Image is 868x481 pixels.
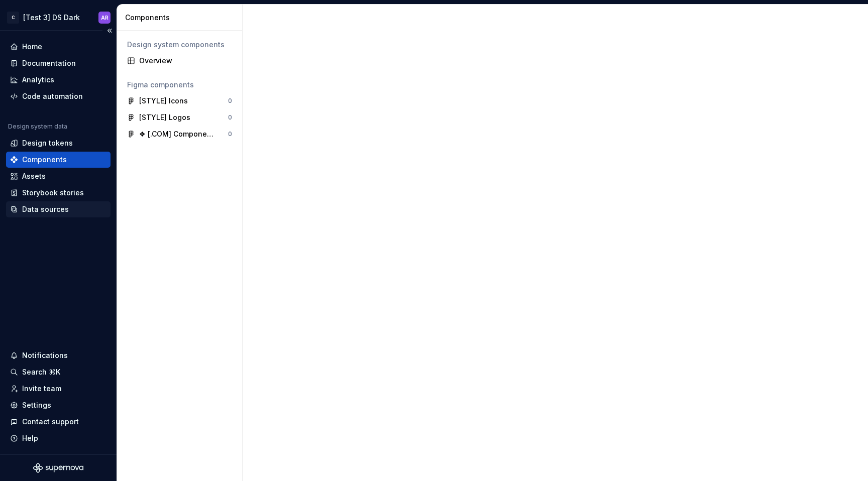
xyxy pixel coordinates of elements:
div: Settings [22,400,51,410]
div: Assets [22,171,46,181]
a: Settings [6,397,111,413]
a: ❖ [.COM] Components ABCHANEL 220 [123,126,236,142]
div: Components [22,155,67,165]
button: Contact support [6,414,111,430]
button: Search ⌘K [6,364,111,380]
a: Design tokens [6,135,111,151]
a: Data sources [6,201,111,217]
div: Contact support [22,417,79,427]
a: Storybook stories [6,185,111,201]
div: [Test 3] DS Dark [23,13,80,23]
div: 0 [228,113,232,122]
button: C[Test 3] DS DarkAR [2,7,115,28]
div: AR [101,14,108,22]
div: C [7,12,19,24]
a: Home [6,39,111,55]
div: Components [125,13,238,23]
div: Home [22,42,42,52]
div: Notifications [22,350,68,360]
svg: Supernova Logo [33,463,83,473]
a: Documentation [6,55,111,71]
div: Help [22,433,38,443]
a: Code automation [6,88,111,104]
div: Documentation [22,58,76,68]
a: Analytics [6,72,111,88]
div: Data sources [22,204,69,214]
div: Analytics [22,75,54,85]
div: Figma components [127,80,232,90]
button: Collapse sidebar [102,24,117,38]
div: 0 [228,97,232,105]
div: Design tokens [22,138,73,148]
button: Help [6,430,111,446]
div: Design system data [8,123,67,131]
div: 0 [228,130,232,138]
div: ❖ [.COM] Components ABCHANEL 22 [139,129,214,139]
div: [STYLE] Icons [139,96,188,106]
div: Invite team [22,384,61,394]
div: Storybook stories [22,188,84,198]
div: Design system components [127,40,232,50]
a: Assets [6,168,111,184]
a: Overview [123,53,236,69]
div: [STYLE] Logos [139,112,190,123]
div: Search ⌘K [22,367,60,377]
a: Components [6,152,111,168]
a: [STYLE] Logos0 [123,109,236,126]
a: Invite team [6,381,111,397]
div: Overview [139,56,232,66]
div: Code automation [22,91,83,101]
a: [STYLE] Icons0 [123,93,236,109]
button: Notifications [6,347,111,364]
